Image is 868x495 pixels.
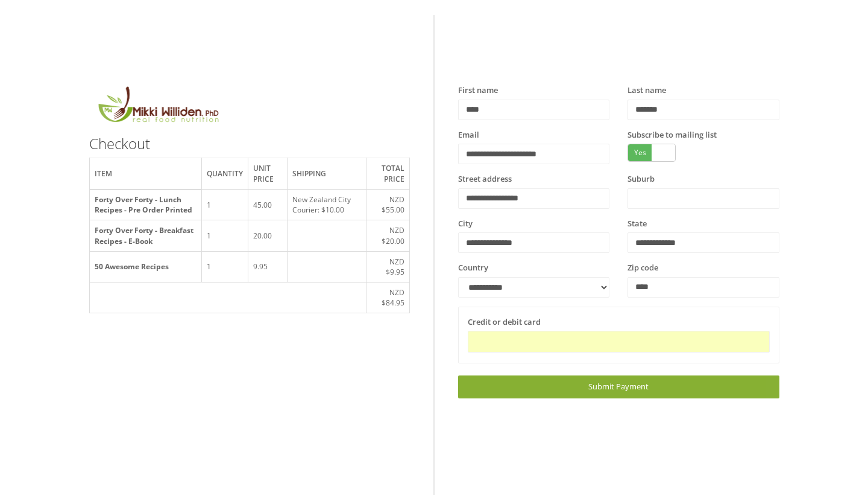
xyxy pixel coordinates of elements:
[458,218,473,230] label: City
[202,158,248,190] th: Quantity
[89,190,202,220] th: Forty Over Forty - Lunch Recipes - Pre Order Printed
[627,173,655,185] label: Suburb
[366,190,410,220] td: NZD $55.00
[366,251,410,282] td: NZD $9.95
[458,262,488,274] label: Country
[89,85,227,130] img: MikkiLogoMain.png
[468,316,541,328] label: Credit or debit card
[627,129,717,141] label: Subscribe to mailing list
[288,158,366,190] th: Shipping
[458,129,479,141] label: Email
[476,337,762,347] iframe: Secure card payment input frame
[458,85,498,97] label: First name
[248,220,288,251] td: 20.00
[627,262,658,274] label: Zip code
[292,194,351,215] span: New Zealand City Courier: $10.00
[458,375,779,398] a: Submit Payment
[248,251,288,282] td: 9.95
[89,251,202,282] th: 50 Awesome Recipes
[366,220,410,251] td: NZD $20.00
[248,158,288,190] th: Unit price
[366,283,410,313] td: NZD $84.95
[627,85,666,97] label: Last name
[89,136,410,152] h3: Checkout
[248,190,288,220] td: 45.00
[202,190,248,220] td: 1
[366,158,410,190] th: Total price
[89,220,202,251] th: Forty Over Forty - Breakfast Recipes - E-Book
[458,173,512,185] label: Street address
[202,251,248,282] td: 1
[627,218,647,230] label: State
[202,220,248,251] td: 1
[628,144,652,161] span: Yes
[89,158,202,190] th: Item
